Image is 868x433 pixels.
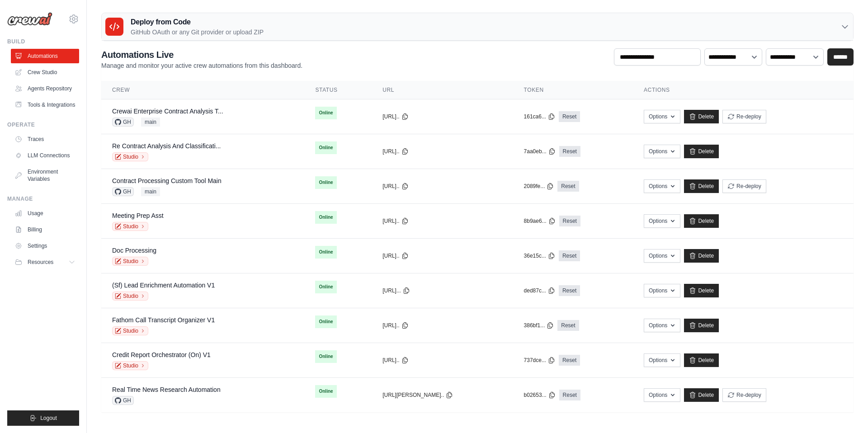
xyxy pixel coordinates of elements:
[524,148,556,155] button: 7aa0eb...
[11,65,79,80] a: Crew Studio
[304,81,372,99] th: Status
[40,414,57,422] span: Logout
[315,350,336,363] span: Online
[524,183,554,190] button: 2089fe...
[559,285,580,296] a: Reset
[7,12,52,26] img: Logo
[112,351,211,358] a: Credit Report Orchestrator (On) V1
[112,187,134,196] span: GH
[11,222,79,237] a: Billing
[315,141,336,154] span: Online
[644,145,680,158] button: Options
[559,111,580,122] a: Reset
[513,81,633,99] th: Token
[11,255,79,269] button: Resources
[644,110,680,123] button: Options
[684,179,719,193] a: Delete
[112,396,134,405] span: GH
[7,121,79,128] div: Operate
[315,107,336,119] span: Online
[557,320,579,331] a: Reset
[315,246,336,259] span: Online
[722,110,766,123] button: Re-deploy
[112,118,134,127] span: GH
[633,81,854,99] th: Actions
[101,48,302,61] h2: Automations Live
[131,28,264,37] p: GitHub OAuth or any Git provider or upload ZIP
[112,282,215,289] a: (Sf) Lead Enrichment Automation V1
[112,212,164,219] a: Meeting Prep Asst
[315,385,336,398] span: Online
[112,222,148,231] a: Studio
[644,319,680,332] button: Options
[7,410,79,426] button: Logout
[315,176,336,189] span: Online
[684,319,719,332] a: Delete
[644,179,680,193] button: Options
[11,165,79,186] a: Environment Variables
[28,259,53,266] span: Resources
[524,391,556,399] button: b02653...
[559,390,580,400] a: Reset
[11,148,79,163] a: LLM Connections
[315,211,336,224] span: Online
[7,38,79,45] div: Build
[684,214,719,228] a: Delete
[372,81,513,99] th: URL
[644,214,680,228] button: Options
[684,110,719,123] a: Delete
[524,322,554,329] button: 386bf1...
[11,132,79,146] a: Traces
[644,284,680,297] button: Options
[11,239,79,253] a: Settings
[101,61,302,70] p: Manage and monitor your active crew automations from this dashboard.
[684,388,719,402] a: Delete
[644,388,680,402] button: Options
[141,187,160,196] span: main
[112,247,156,254] a: Doc Processing
[559,146,580,157] a: Reset
[382,391,453,399] button: [URL][PERSON_NAME]..
[559,355,580,366] a: Reset
[524,287,555,294] button: ded87c...
[315,315,336,328] span: Online
[112,292,148,301] a: Studio
[684,353,719,367] a: Delete
[557,181,579,192] a: Reset
[524,357,555,364] button: 737dce...
[112,386,221,393] a: Real Time News Research Automation
[141,118,160,127] span: main
[684,249,719,263] a: Delete
[722,388,766,402] button: Re-deploy
[131,17,264,28] h3: Deploy from Code
[7,195,79,202] div: Manage
[112,257,148,266] a: Studio
[112,177,222,184] a: Contract Processing Custom Tool Main
[644,353,680,367] button: Options
[112,326,148,335] a: Studio
[112,152,148,161] a: Studio
[559,216,580,226] a: Reset
[11,206,79,221] a: Usage
[112,316,215,324] a: Fathom Call Transcript Organizer V1
[684,284,719,297] a: Delete
[644,249,680,263] button: Options
[722,179,766,193] button: Re-deploy
[524,113,555,120] button: 161ca6...
[315,281,336,293] span: Online
[112,108,223,115] a: Crewai Enterprise Contract Analysis T...
[112,361,148,370] a: Studio
[684,145,719,158] a: Delete
[524,252,555,259] button: 36e15c...
[11,98,79,112] a: Tools & Integrations
[112,142,221,150] a: Re Contract Analysis And Classificati...
[524,217,556,225] button: 8b9ae6...
[101,81,304,99] th: Crew
[559,250,580,261] a: Reset
[11,81,79,96] a: Agents Repository
[11,49,79,63] a: Automations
